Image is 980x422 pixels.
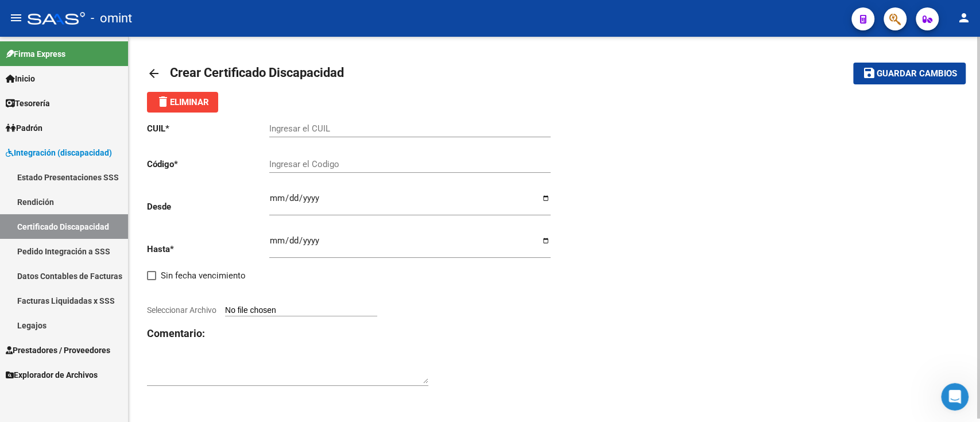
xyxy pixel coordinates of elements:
[91,6,132,31] span: - omint
[9,11,23,25] mat-icon: menu
[941,383,969,411] iframe: Intercom live chat
[156,97,209,107] span: Eliminar
[147,327,205,339] strong: Comentario:
[147,67,161,80] mat-icon: arrow_back
[147,122,269,135] p: CUIL
[6,369,98,381] span: Explorador de Archivos
[6,97,50,110] span: Tesorería
[6,72,35,85] span: Inicio
[853,63,966,84] button: Guardar cambios
[862,66,876,80] mat-icon: save
[147,243,269,255] p: Hasta
[147,305,216,315] span: Seleccionar Archivo
[6,122,42,134] span: Padrón
[6,146,112,159] span: Integración (discapacidad)
[147,92,218,113] button: Eliminar
[147,158,269,171] p: Código
[156,95,170,109] mat-icon: delete
[957,11,971,25] mat-icon: person
[161,269,246,282] span: Sin fecha vencimiento
[876,69,956,79] span: Guardar cambios
[170,65,344,80] span: Crear Certificado Discapacidad
[147,200,269,213] p: Desde
[6,344,110,357] span: Prestadores / Proveedores
[6,48,65,60] span: Firma Express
